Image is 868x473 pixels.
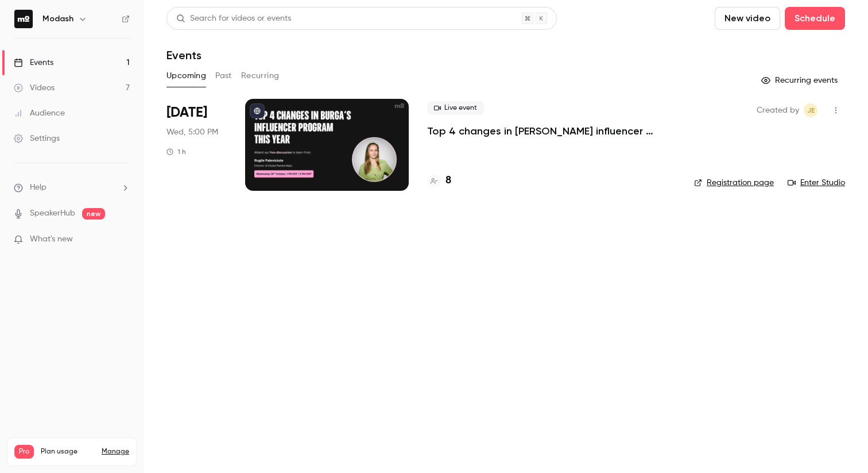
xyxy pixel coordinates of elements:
[756,71,845,90] button: Recurring events
[14,10,33,28] img: Modash
[785,7,845,30] button: Schedule
[14,182,130,194] li: help-dropdown-opener
[14,133,60,144] div: Settings
[30,233,73,245] span: What's new
[14,82,55,94] div: Videos
[715,7,780,30] button: New video
[807,103,815,117] span: JE
[82,208,105,220] span: new
[14,445,34,459] span: Pro
[166,99,227,191] div: Oct 29 Wed, 5:00 PM (Europe/London)
[41,447,95,456] span: Plan usage
[176,13,291,25] div: Search for videos or events
[14,57,53,68] div: Events
[427,173,451,189] a: 8
[804,103,817,117] span: Jack Eaton
[42,13,73,25] h6: Modash
[166,67,206,85] button: Upcoming
[166,147,186,156] div: 1 h
[757,103,799,117] span: Created by
[14,107,65,119] div: Audience
[102,447,129,456] a: Manage
[215,67,232,85] button: Past
[116,234,130,245] iframe: Noticeable Trigger
[694,177,774,189] a: Registration page
[427,124,676,138] a: Top 4 changes in [PERSON_NAME] influencer program this year
[166,103,207,122] span: [DATE]
[241,67,280,85] button: Recurring
[445,173,451,189] h4: 8
[30,207,75,220] a: SpeakerHub
[788,177,845,189] a: Enter Studio
[427,101,484,115] span: Live event
[166,126,218,138] span: Wed, 5:00 PM
[166,48,201,62] h1: Events
[30,182,46,194] span: Help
